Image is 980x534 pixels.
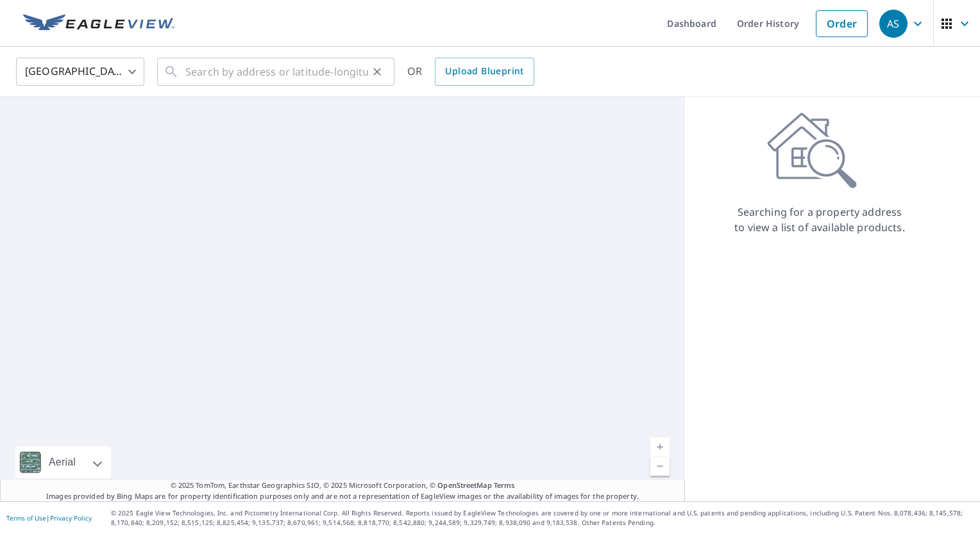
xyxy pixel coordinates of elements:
p: | [6,514,92,522]
div: Aerial [45,446,80,478]
span: Upload Blueprint [445,63,523,79]
a: Current Level 5, Zoom Out [650,457,670,476]
img: EV Logo [23,14,174,33]
a: OpenStreetMap [437,480,491,490]
div: [GEOGRAPHIC_DATA] [16,54,144,90]
span: © 2025 TomTom, Earthstar Geographics SIO, © 2025 Microsoft Corporation, © [171,480,515,491]
a: Current Level 5, Zoom In [650,437,670,457]
a: Terms [494,480,515,490]
input: Search by address or latitude-longitude [185,54,368,90]
p: Searching for a property address to view a list of available products. [734,204,906,235]
div: Aerial [15,446,111,478]
a: Order [816,10,868,37]
a: Upload Blueprint [435,58,534,86]
div: AS [879,10,908,38]
p: © 2025 Eagle View Technologies, Inc. and Pictometry International Corp. All Rights Reserved. Repo... [111,508,974,528]
div: OR [407,58,534,86]
a: Terms of Use [6,514,46,522]
a: Privacy Policy [50,514,92,522]
button: Clear [368,63,386,81]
